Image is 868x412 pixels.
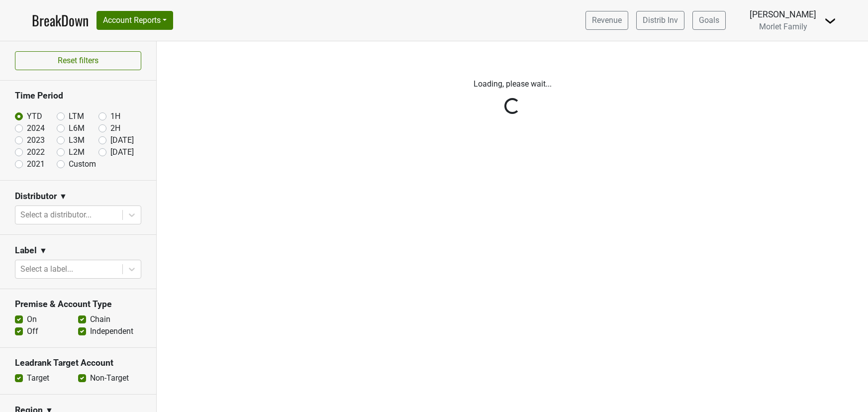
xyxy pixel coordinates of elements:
div: [PERSON_NAME] [750,8,816,21]
img: Dropdown Menu [824,15,836,27]
a: BreakDown [32,10,89,31]
a: Revenue [585,11,628,30]
a: Distrib Inv [636,11,684,30]
a: Goals [692,11,726,30]
p: Loading, please wait... [236,78,788,90]
button: Account Reports [96,11,173,30]
span: Morlet Family [759,22,807,31]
